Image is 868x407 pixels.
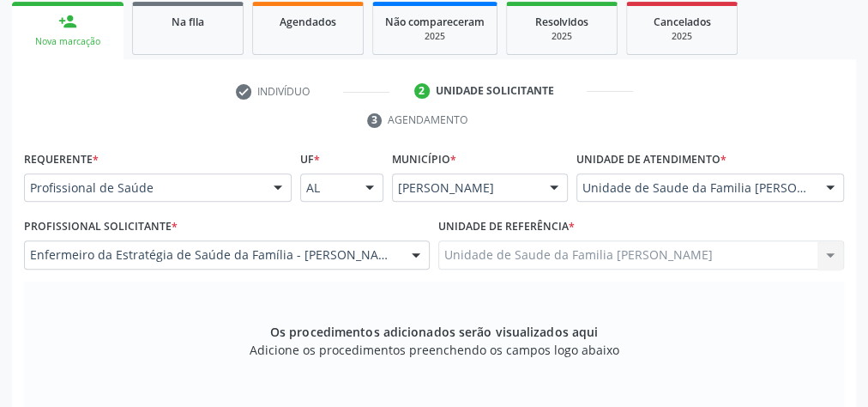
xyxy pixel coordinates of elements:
[385,15,485,29] span: Não compareceram
[385,30,485,43] div: 2025
[300,147,320,173] label: UF
[398,179,533,197] span: [PERSON_NAME]
[414,83,430,99] div: 2
[582,179,809,197] span: Unidade de Saude da Familia [PERSON_NAME]
[535,15,588,29] span: Resolvidos
[172,15,204,29] span: Na fila
[24,214,178,240] label: Profissional Solicitante
[392,147,456,173] label: Município
[519,30,605,43] div: 2025
[58,12,77,31] div: person_add
[280,15,336,29] span: Agendados
[270,323,598,341] span: Os procedimentos adicionados serão visualizados aqui
[438,214,575,240] label: Unidade de referência
[576,147,726,173] label: Unidade de atendimento
[24,147,99,173] label: Requerente
[306,179,348,197] span: AL
[639,30,725,43] div: 2025
[436,83,554,99] div: Unidade solicitante
[250,341,619,359] span: Adicione os procedimentos preenchendo os campos logo abaixo
[654,15,711,29] span: Cancelados
[24,35,112,48] div: Nova marcação
[30,246,395,264] span: Enfermeiro da Estratégia de Saúde da Família - [PERSON_NAME]
[30,179,256,197] span: Profissional de Saúde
